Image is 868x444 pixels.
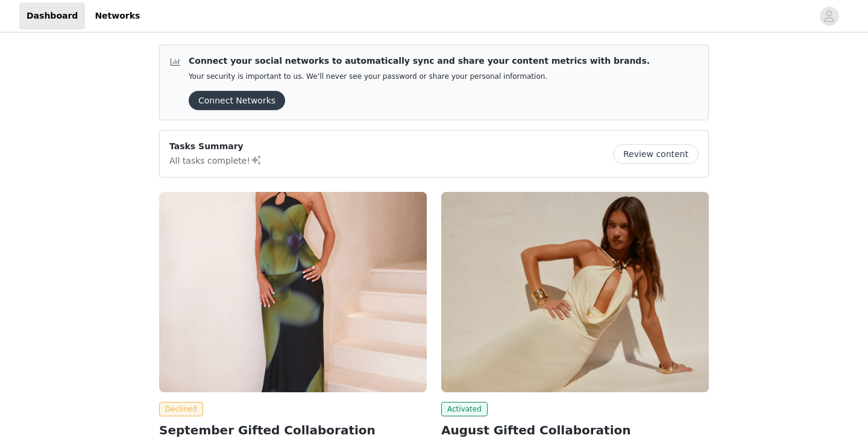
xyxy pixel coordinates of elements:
[169,153,262,167] p: All tasks complete!
[613,144,699,164] button: Review content
[159,402,203,416] span: Declined
[169,140,262,153] p: Tasks Summary
[189,91,285,110] button: Connect Networks
[441,421,709,439] h2: August Gifted Collaboration
[823,7,835,26] div: avatar
[87,2,147,29] a: Networks
[189,72,650,81] p: Your security is important to us. We’ll never see your password or share your personal information.
[159,421,427,439] h2: September Gifted Collaboration
[159,192,427,392] img: Peppermayo AUS
[19,2,85,29] a: Dashboard
[189,55,650,67] p: Connect your social networks to automatically sync and share your content metrics with brands.
[441,402,488,416] span: Activated
[441,192,709,392] img: Peppermayo AUS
